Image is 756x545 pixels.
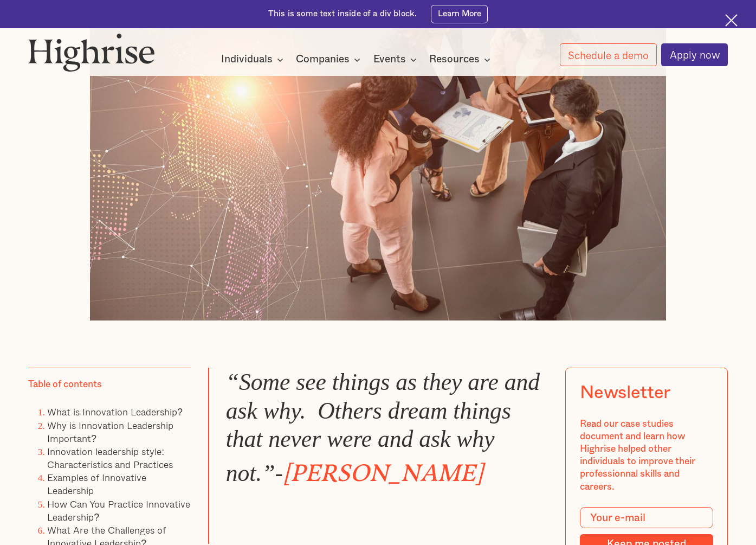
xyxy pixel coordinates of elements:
[580,507,713,528] input: Your e-mail
[268,9,417,20] div: This is some text inside of a div block.
[90,2,667,320] img: A group of professionals engaged in a discussion while standing over a document, symbolizing inno...
[373,53,420,66] div: Events
[28,378,102,390] div: Table of contents
[429,53,494,66] div: Resources
[580,383,670,403] div: Newsletter
[296,53,350,66] div: Companies
[283,459,483,475] em: [PERSON_NAME]
[221,53,287,66] div: Individuals
[47,444,173,472] a: Innovation leadership style: Characteristics and Practices
[725,14,738,27] img: Cross icon
[429,53,480,66] div: Resources
[221,53,273,66] div: Individuals
[560,43,656,66] a: Schedule a demo
[431,5,488,23] a: Learn More
[226,369,540,486] em: “Some see things as they are and ask why. Others dream things that never were and ask why not.”-
[47,418,173,446] a: Why is Innovation Leadership Important?
[47,497,190,524] a: How Can You Practice Innovative Leadership?
[28,33,154,72] img: Highrise logo
[296,53,364,66] div: Companies
[47,405,183,419] a: What is Innovation Leadership?
[373,53,406,66] div: Events
[580,418,713,493] div: Read our case studies document and learn how Highrise helped other individuals to improve their p...
[47,470,146,498] a: Examples of Innovative Leadership
[661,43,727,67] a: Apply now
